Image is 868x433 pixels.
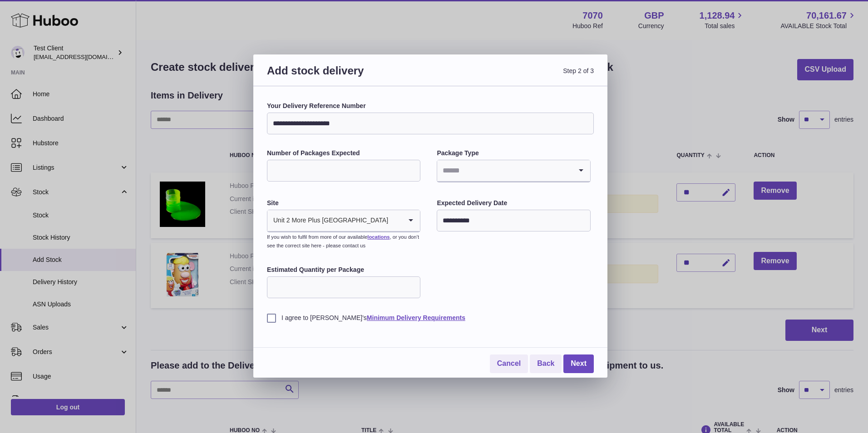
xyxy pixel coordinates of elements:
span: Unit 2 More Plus [GEOGRAPHIC_DATA] [267,210,389,231]
label: Expected Delivery Date [437,199,590,207]
input: Search for option [437,160,572,181]
input: Search for option [389,210,402,231]
a: Minimum Delivery Requirements [367,314,465,321]
label: Site [267,199,420,207]
a: Next [563,354,594,373]
a: Cancel [490,354,528,373]
small: If you wish to fulfil from more of our available , or you don’t see the correct site here - pleas... [267,234,419,248]
label: Your Delivery Reference Number [267,102,594,110]
a: Back [530,354,562,373]
a: locations [367,234,390,240]
label: Number of Packages Expected [267,149,420,157]
label: Package Type [437,149,590,157]
div: Search for option [267,210,420,232]
h3: Add stock delivery [267,64,430,89]
label: Estimated Quantity per Package [267,266,420,274]
div: Search for option [437,160,590,182]
label: I agree to [PERSON_NAME]'s [267,314,594,322]
span: Step 2 of 3 [430,64,594,89]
